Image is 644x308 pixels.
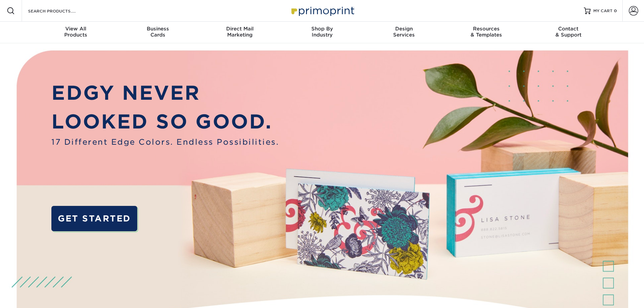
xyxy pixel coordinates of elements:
span: Resources [445,26,527,32]
div: Industry [281,26,363,38]
a: Direct MailMarketing [199,22,281,43]
div: Services [363,26,445,38]
div: & Support [527,26,610,38]
div: Cards [117,26,199,38]
div: & Templates [445,26,527,38]
a: BusinessCards [117,22,199,43]
a: Shop ByIndustry [281,22,363,43]
input: SEARCH PRODUCTS..... [27,7,93,15]
a: Contact& Support [527,22,610,43]
a: GET STARTED [51,206,137,231]
a: Resources& Templates [445,22,527,43]
span: Direct Mail [199,26,281,32]
p: EDGY NEVER [51,78,279,108]
img: Primoprint [288,3,356,18]
a: View AllProducts [35,22,117,43]
span: Business [117,26,199,32]
span: MY CART [593,8,613,14]
span: Contact [527,26,610,32]
p: LOOKED SO GOOD. [51,107,279,136]
span: 0 [614,8,617,13]
span: View All [35,26,117,32]
span: Design [363,26,445,32]
div: Products [35,26,117,38]
span: Shop By [281,26,363,32]
div: Marketing [199,26,281,38]
a: DesignServices [363,22,445,43]
span: 17 Different Edge Colors. Endless Possibilities. [51,136,279,148]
